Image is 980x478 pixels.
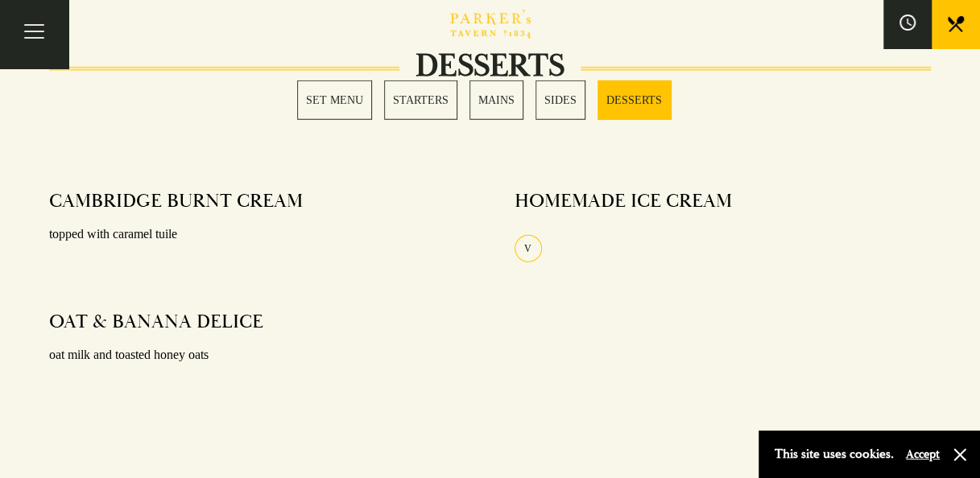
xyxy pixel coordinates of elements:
div: V [515,235,542,262]
a: 4 / 5 [535,80,585,120]
button: Accept [906,447,940,462]
h4: OAT & BANANA DELICE [49,310,263,334]
h4: HOMEMADE ICE CREAM [515,189,732,213]
p: oat milk and toasted honey oats [49,344,466,367]
button: Close and accept [952,447,968,463]
p: topped with caramel tuile [49,223,466,246]
a: 3 / 5 [469,80,523,120]
p: This site uses cookies. [775,443,894,466]
h4: CAMBRIDGE BURNT CREAM [49,189,303,213]
a: 1 / 5 [297,80,372,120]
a: 2 / 5 [384,80,457,120]
a: 5 / 5 [598,80,671,120]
